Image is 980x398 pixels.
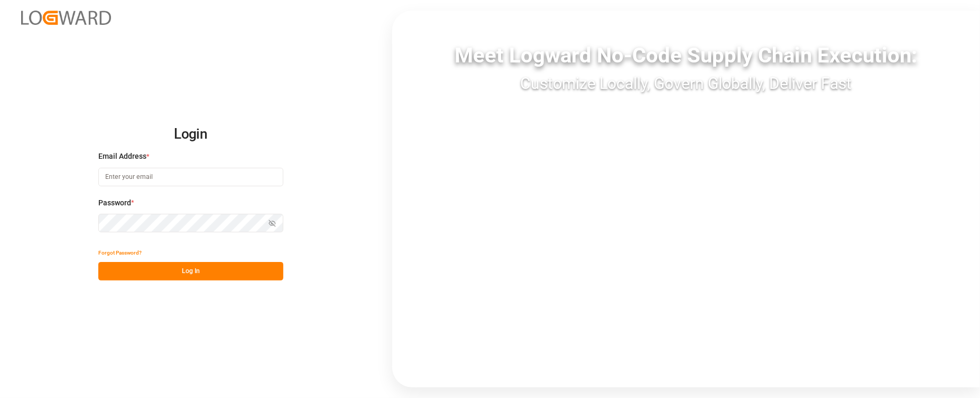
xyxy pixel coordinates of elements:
span: Email Address [98,151,146,162]
input: Enter your email [98,168,283,186]
button: Forgot Password? [98,243,142,262]
div: Customize Locally, Govern Globally, Deliver Fast [392,71,980,95]
img: Logward_new_orange.png [21,11,111,25]
span: Password [98,197,131,209]
div: Meet Logward No-Code Supply Chain Execution: [392,40,980,71]
button: Log In [98,262,283,281]
h2: Login [98,117,283,151]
